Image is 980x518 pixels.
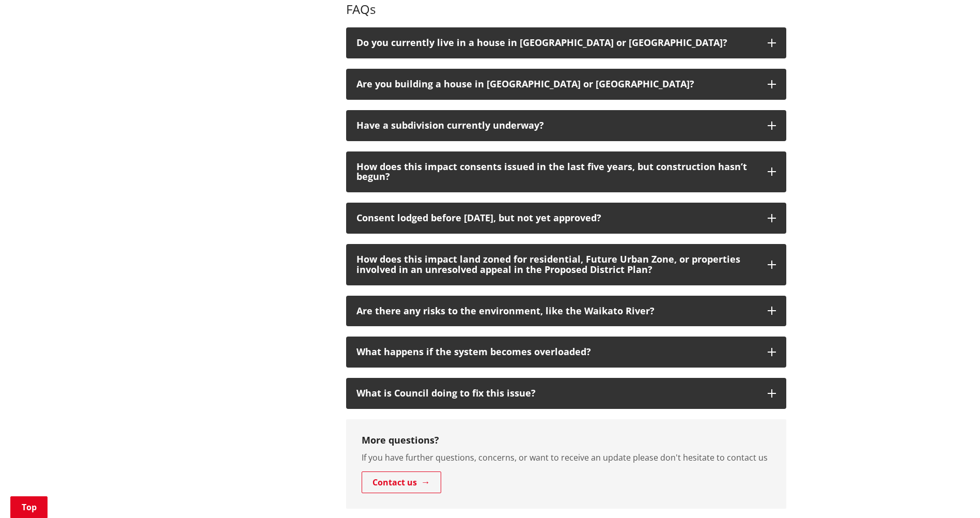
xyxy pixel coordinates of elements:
a: Top [10,496,48,518]
div: Do you currently live in a house in [GEOGRAPHIC_DATA] or [GEOGRAPHIC_DATA]? [356,38,757,48]
button: Consent lodged before [DATE], but not yet approved? [346,203,786,234]
a: Contact us [362,471,441,493]
button: Are there any risks to the environment, like the Waikato River? [346,296,786,327]
h3: More questions? [362,435,771,446]
button: Have a subdivision currently underway? [346,110,786,141]
div: How does this impact consents issued in the last five years, but construction hasn’t begun? [356,162,757,182]
button: What is Council doing to fix this issue? [346,378,786,409]
div: What is Council doing to fix this issue? [356,388,757,399]
p: If you have further questions, concerns, or want to receive an update please don't hesitate to co... [362,451,771,464]
button: Do you currently live in a house in [GEOGRAPHIC_DATA] or [GEOGRAPHIC_DATA]? [346,27,786,58]
h3: FAQs [346,2,786,17]
button: Are you building a house in [GEOGRAPHIC_DATA] or [GEOGRAPHIC_DATA]? [346,69,786,100]
div: What happens if the system becomes overloaded? [356,347,757,357]
button: How does this impact land zoned for residential, Future Urban Zone, or properties involved in an ... [346,244,786,285]
iframe: Messenger Launcher [932,475,970,512]
button: How does this impact consents issued in the last five years, but construction hasn’t begun? [346,151,786,193]
div: How does this impact land zoned for residential, Future Urban Zone, or properties involved in an ... [356,254,757,275]
div: Are there any risks to the environment, like the Waikato River? [356,306,757,316]
div: Are you building a house in [GEOGRAPHIC_DATA] or [GEOGRAPHIC_DATA]? [356,79,757,89]
div: Have a subdivision currently underway? [356,120,757,131]
button: What happens if the system becomes overloaded? [346,337,786,368]
div: Consent lodged before [DATE], but not yet approved? [356,213,757,223]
